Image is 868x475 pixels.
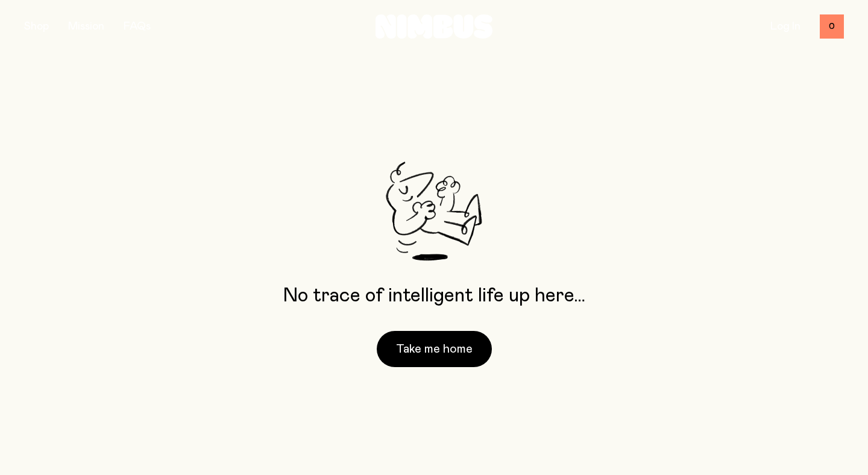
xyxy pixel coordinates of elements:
a: FAQs [124,21,151,32]
a: Log In [770,21,800,32]
a: Mission [68,21,104,32]
button: 0 [820,14,844,39]
button: Take me home [377,331,492,367]
p: No trace of intelligent life up here… [283,285,585,307]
